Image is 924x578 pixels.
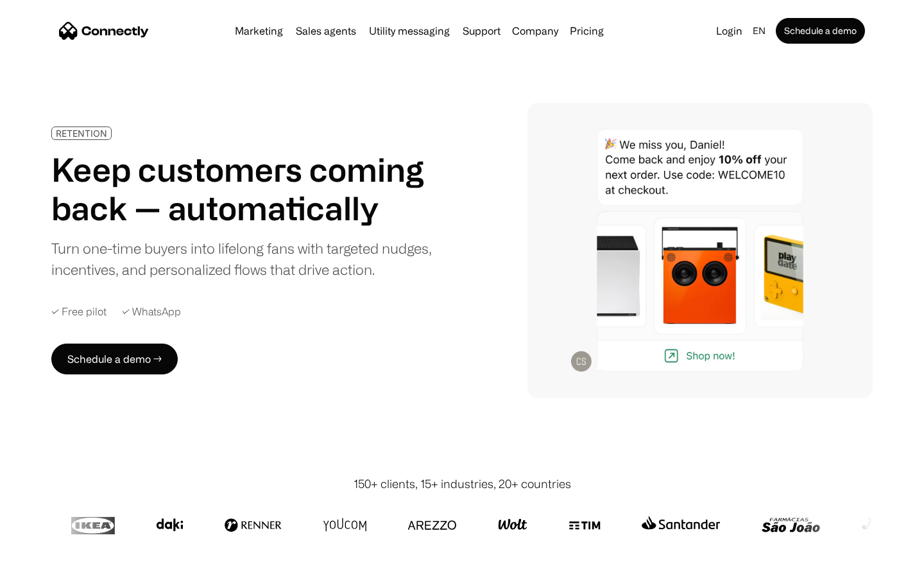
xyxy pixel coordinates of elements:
[122,306,181,318] div: ✓ WhatsApp
[291,26,361,36] a: Sales agents
[26,556,77,574] ul: Language list
[753,22,766,40] div: en
[13,554,77,574] aside: Language selected: English
[748,22,773,40] div: en
[565,26,609,36] a: Pricing
[51,344,178,374] a: Schedule a demo →
[512,22,558,40] div: Company
[458,26,506,36] a: Support
[56,128,107,138] div: RETENTION
[51,238,441,280] div: Turn one-time buyers into lifelong fans with targeted nudges, incentives, and personalized flows ...
[711,22,748,40] a: Login
[364,26,455,36] a: Utility messaging
[508,22,562,40] div: Company
[776,18,865,44] a: Schedule a demo
[51,150,441,227] h1: Keep customers coming back — automatically
[354,475,571,493] div: 150+ clients, 15+ industries, 20+ countries
[59,21,149,40] a: home
[230,26,288,36] a: Marketing
[51,306,107,318] div: ✓ Free pilot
